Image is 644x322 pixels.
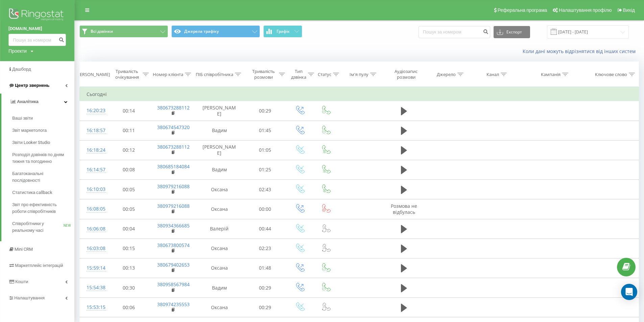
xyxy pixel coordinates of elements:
[12,139,50,146] span: Звіти Looker Studio
[195,219,243,239] td: Валерій
[249,69,277,80] div: Тривалість розмови
[87,301,100,314] div: 15:53:15
[243,199,287,219] td: 00:00
[195,160,243,179] td: Вадим
[15,83,49,88] span: Центр звернень
[14,295,45,300] span: Налаштування
[87,262,100,275] div: 15:59:14
[12,189,52,196] span: Статистика callback
[195,180,243,199] td: Оксана
[195,101,243,121] td: [PERSON_NAME]
[157,203,190,209] a: 380979216088
[277,29,290,34] span: Графік
[91,29,113,34] span: Всі дзвінки
[437,72,456,77] div: Джерело
[87,104,100,117] div: 16:20:23
[195,121,243,140] td: Вадим
[291,69,306,80] div: Тип дзвінка
[107,121,150,140] td: 00:11
[80,88,639,101] td: Сьогодні
[87,242,100,255] div: 16:03:08
[318,72,331,77] div: Статус
[87,144,100,157] div: 16:18:24
[195,278,243,298] td: Вадим
[389,69,423,80] div: Аудіозапис розмови
[195,239,243,258] td: Оксана
[8,7,66,24] img: Ringostat logo
[157,183,190,190] a: 380979216088
[12,124,74,137] a: Звіт маркетолога
[12,201,71,215] span: Звіт про ефективність роботи співробітників
[157,222,190,229] a: 380934366685
[107,199,150,219] td: 00:05
[87,163,100,176] div: 16:14:57
[76,72,110,77] div: [PERSON_NAME]
[107,278,150,298] td: 00:30
[263,25,302,38] button: Графік
[243,298,287,317] td: 00:29
[195,140,243,160] td: [PERSON_NAME]
[12,137,74,149] a: Звіти Looker Studio
[243,121,287,140] td: 01:45
[595,72,627,77] div: Ключове слово
[87,222,100,236] div: 16:06:08
[157,301,190,307] a: 380974235553
[243,180,287,199] td: 02:43
[8,48,27,54] div: Проекти
[243,239,287,258] td: 02:23
[621,284,637,300] div: Open Intercom Messenger
[87,124,100,137] div: 16:18:57
[157,281,190,288] a: 380958567984
[12,187,74,199] a: Статистика callback
[391,203,417,215] span: Розмова не відбулась
[419,26,490,38] input: Пошук за номером
[243,258,287,278] td: 01:48
[623,7,635,13] span: Вихід
[498,7,547,13] span: Реферальна програма
[8,34,66,46] input: Пошук за номером
[157,124,190,130] a: 380674547320
[559,7,612,13] span: Налаштування профілю
[107,160,150,179] td: 00:08
[107,298,150,317] td: 00:06
[486,72,499,77] div: Канал
[157,262,190,268] a: 380679402653
[157,163,190,170] a: 380685184084
[541,72,560,77] div: Кампанія
[8,25,66,32] a: [DOMAIN_NAME]
[79,25,168,38] button: Всі дзвінки
[87,281,100,294] div: 15:54:38
[171,25,260,38] button: Джерела трафіку
[87,202,100,216] div: 16:08:05
[157,144,190,150] a: 380673288112
[350,72,368,77] div: Ім'я пулу
[12,218,74,237] a: Співробітники у реальному часіNEW
[107,140,150,160] td: 00:12
[243,160,287,179] td: 01:25
[243,219,287,239] td: 00:44
[113,69,141,80] div: Тривалість очікування
[12,67,31,72] span: Дашборд
[12,220,64,234] span: Співробітники у реальному часі
[15,263,63,268] span: Маркетплейс інтеграцій
[157,242,190,248] a: 380673800574
[12,170,71,184] span: Багатоканальні послідовності
[195,199,243,219] td: Оксана
[157,104,190,111] a: 380673288112
[107,258,150,278] td: 00:13
[107,101,150,121] td: 00:14
[107,180,150,199] td: 00:05
[195,298,243,317] td: Оксана
[87,183,100,196] div: 16:10:03
[1,94,74,110] a: Аналiтика
[12,151,71,165] span: Розподіл дзвінків по дням тижня та погодинно
[15,279,28,284] span: Кошти
[17,99,39,104] span: Аналiтика
[107,219,150,239] td: 00:04
[523,48,639,54] a: Коли дані можуть відрізнятися вiд інших систем
[12,149,74,168] a: Розподіл дзвінків по дням тижня та погодинно
[196,72,233,77] div: ПІБ співробітника
[153,72,183,77] div: Номер клієнта
[12,127,47,134] span: Звіт маркетолога
[195,258,243,278] td: Оксана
